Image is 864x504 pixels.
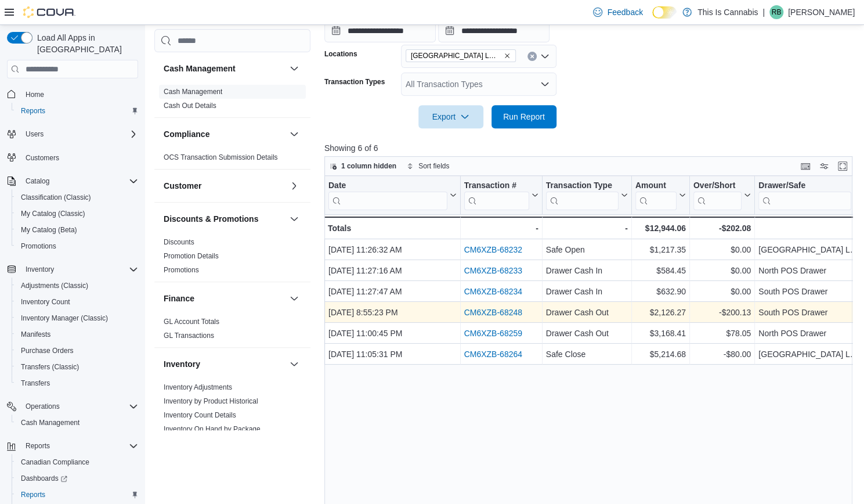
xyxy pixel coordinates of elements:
[21,314,108,323] span: Inventory Manager (Classic)
[21,399,64,413] button: Operations
[2,261,143,278] button: Inventory
[328,285,457,299] div: [DATE] 11:27:47 AM
[21,362,79,372] span: Transfers (Classic)
[16,488,50,502] a: Reports
[693,181,742,210] div: Over/Short
[328,306,457,320] div: [DATE] 8:55:23 PM
[12,375,143,391] button: Transfers
[12,326,143,343] button: Manifests
[635,285,686,299] div: $632.90
[21,193,91,202] span: Classification (Classic)
[287,179,301,193] button: Customer
[635,306,686,320] div: $2,126.27
[527,52,537,61] button: Clear input
[588,1,647,24] a: Feedback
[164,252,219,260] a: Promotion Details
[164,331,214,340] span: GL Transactions
[635,181,677,210] div: Amount
[328,181,457,210] button: Date
[26,90,44,99] span: Home
[758,285,861,299] div: South POS Drawer
[164,213,285,225] button: Discounts & Promotions
[164,411,236,420] span: Inventory Count Details
[328,264,457,278] div: [DATE] 11:27:16 AM
[546,181,619,210] div: Transaction Type
[21,150,138,165] span: Customers
[635,181,686,210] button: Amount
[438,19,550,42] input: Press the down key to open a popover containing a calendar.
[2,173,143,189] button: Catalog
[635,348,686,362] div: $5,214.68
[693,221,751,235] div: -$202.08
[762,5,765,19] p: |
[758,327,861,341] div: North POS Drawer
[16,239,61,253] a: Promotions
[16,344,78,358] a: Purchase Orders
[21,458,89,467] span: Canadian Compliance
[758,243,861,257] div: [GEOGRAPHIC_DATA] LOCATION
[287,127,301,141] button: Compliance
[418,105,483,128] button: Export
[464,221,538,235] div: -
[635,264,686,278] div: $584.45
[12,222,143,238] button: My Catalog (Beta)
[546,327,628,341] div: Drawer Cash Out
[287,291,301,305] button: Finance
[21,330,50,339] span: Manifests
[164,63,285,74] button: Cash Management
[693,327,751,341] div: $78.05
[16,311,138,325] span: Inventory Manager (Classic)
[12,103,143,119] button: Reports
[154,150,310,169] div: Compliance
[21,209,85,218] span: My Catalog (Classic)
[2,126,143,142] button: Users
[12,359,143,375] button: Transfers (Classic)
[16,471,72,485] a: Dashboards
[16,344,138,358] span: Purchase Orders
[607,6,642,18] span: Feedback
[16,104,138,118] span: Reports
[758,348,861,362] div: [GEOGRAPHIC_DATA] LOCATION
[464,267,522,276] a: CM6XZB-68233
[16,295,138,309] span: Inventory Count
[328,181,447,192] div: Date
[16,471,138,485] span: Dashboards
[16,327,55,341] a: Manifests
[16,279,93,293] a: Adjustments (Classic)
[328,243,457,257] div: [DATE] 11:26:32 AM
[464,287,522,297] a: CM6XZB-68234
[693,243,751,257] div: $0.00
[16,223,138,237] span: My Catalog (Beta)
[16,455,138,469] span: Canadian Compliance
[758,264,861,278] div: North POS Drawer
[635,243,686,257] div: $1,217.35
[546,221,628,235] div: -
[697,5,758,19] p: This Is Cannabis
[16,311,113,325] a: Inventory Manager (Classic)
[21,106,45,116] span: Reports
[693,181,751,210] button: Over/Short
[540,80,550,89] button: Open list of options
[16,207,90,221] a: My Catalog (Classic)
[164,397,258,406] span: Inventory by Product Historical
[12,415,143,431] button: Cash Management
[164,213,258,225] h3: Discounts & Promotions
[12,238,143,254] button: Promotions
[328,327,457,341] div: [DATE] 11:00:45 PM
[21,87,138,101] span: Home
[758,181,851,210] div: Drawer/Safe
[546,264,628,278] div: Drawer Cash In
[2,398,143,415] button: Operations
[164,251,219,261] span: Promotion Details
[16,295,75,309] a: Inventory Count
[26,441,50,451] span: Reports
[16,223,82,237] a: My Catalog (Beta)
[21,439,55,453] button: Reports
[164,180,285,192] button: Customer
[2,149,143,166] button: Customers
[635,181,677,192] div: Amount
[758,181,851,192] div: Drawer/Safe
[16,190,96,204] a: Classification (Classic)
[12,454,143,470] button: Canadian Compliance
